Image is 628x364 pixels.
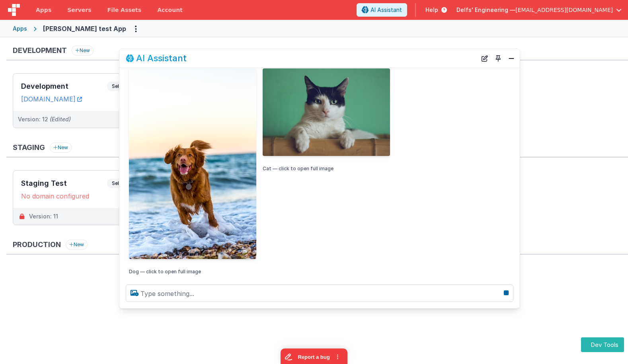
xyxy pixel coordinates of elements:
span: Delfs' Engineering — [456,6,515,14]
span: (Edited) [50,116,71,123]
span: Select [107,82,132,91]
span: File Assets [107,6,142,14]
div: Version: 11 [29,212,58,220]
span: Servers [67,6,91,14]
div: Dog — click to open full image [129,269,256,275]
button: Options [129,22,142,35]
button: Toggle Pin [493,53,504,64]
button: Dev Tools [581,337,624,352]
button: New [72,45,94,56]
span: Help [425,6,438,14]
img: Gipsy the Cat [263,68,390,156]
span: Select [107,179,132,188]
button: New Chat [479,53,490,64]
button: New [66,239,88,250]
span: Apps [36,6,51,14]
h3: Development [21,82,107,90]
a: [DOMAIN_NAME] [21,95,82,103]
img: Nova Scotia Duck Tolling Retriever [129,68,256,259]
button: AI Assistant [357,3,407,17]
button: Delfs' Engineering — [EMAIL_ADDRESS][DOMAIN_NAME] [456,6,622,14]
h3: Staging [13,144,45,152]
h2: AI Assistant [136,53,187,63]
h3: Staging Test [21,179,107,187]
div: No domain configured [21,192,132,200]
a: Dog — click to open full image [129,59,256,275]
button: New [50,142,72,153]
h3: Production [13,241,61,249]
div: Version: 12 [18,115,71,123]
div: Cat — click to open full image [263,165,390,172]
button: Close [506,53,517,64]
h3: Development [13,47,67,55]
div: Apps [13,25,27,33]
span: AI Assistant [371,6,402,14]
a: Cat — click to open full image [263,59,390,172]
div: [PERSON_NAME] test App [43,24,126,33]
span: [EMAIL_ADDRESS][DOMAIN_NAME] [515,6,613,14]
